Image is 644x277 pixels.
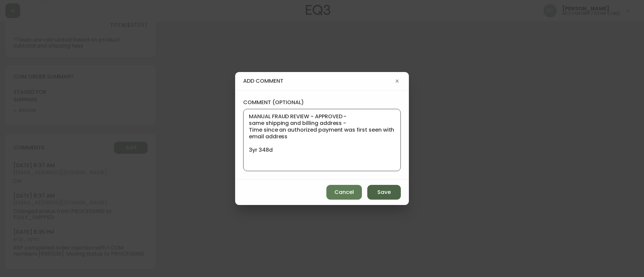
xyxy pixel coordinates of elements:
label: comment (optional) [243,99,401,106]
h4: add comment [243,77,393,85]
span: Save [377,189,391,196]
button: Cancel [326,185,362,200]
span: Cancel [334,189,354,196]
button: Save [367,185,401,200]
textarea: MANUAL FRAUD REVIEW - APPROVED - same shipping and billing address - Time since an authorized pay... [249,113,395,167]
